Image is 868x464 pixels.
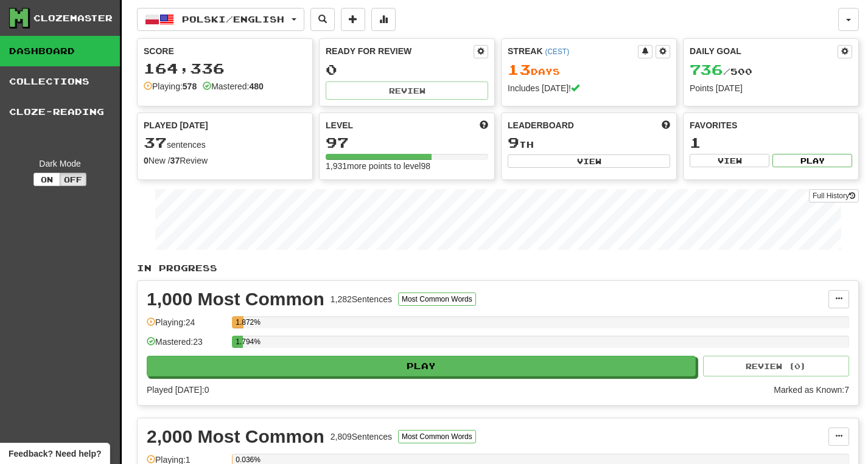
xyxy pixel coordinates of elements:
[170,156,180,165] strong: 37
[508,154,670,168] button: View
[508,62,670,78] div: Day s
[809,189,859,203] a: Full History
[144,80,197,92] div: Playing:
[690,45,838,58] div: Daily Goal
[690,82,852,94] div: Points [DATE]
[326,119,353,131] span: Level
[147,385,209,395] span: Played [DATE]: 0
[703,356,849,376] button: Review (0)
[508,61,531,78] span: 13
[147,356,696,376] button: Play
[398,293,476,306] button: Most Common Words
[9,158,111,170] div: Dark Mode
[772,154,852,167] button: Play
[60,173,86,186] button: Off
[33,12,113,24] div: Clozemaster
[341,8,365,31] button: Add sentence to collection
[331,431,392,443] div: 2,809 Sentences
[398,430,476,443] button: Most Common Words
[331,293,392,305] div: 1,282 Sentences
[147,428,324,446] div: 2,000 Most Common
[144,45,306,57] div: Score
[480,119,488,131] span: Score more points to level up
[144,119,208,131] span: Played [DATE]
[545,47,569,56] a: (CEST)
[371,8,396,31] button: More stats
[774,384,849,396] div: Marked as Known: 7
[508,82,670,94] div: Includes [DATE]!
[508,45,638,57] div: Streak
[326,135,488,150] div: 97
[137,8,304,31] button: Polski/English
[183,81,197,91] strong: 578
[690,154,769,167] button: View
[144,154,306,167] div: New / Review
[690,119,852,131] div: Favorites
[33,173,60,186] button: On
[144,134,167,151] span: 37
[147,316,226,336] div: Playing: 24
[326,81,488,100] button: Review
[326,45,474,57] div: Ready for Review
[662,119,670,131] span: This week in points, UTC
[147,290,324,308] div: 1,000 Most Common
[144,135,306,151] div: sentences
[326,160,488,172] div: 1,931 more points to level 98
[144,61,306,76] div: 164,336
[236,316,243,328] div: 1.872%
[147,336,226,356] div: Mastered: 23
[690,135,852,150] div: 1
[144,156,149,165] strong: 0
[326,62,488,77] div: 0
[203,80,264,92] div: Mastered:
[236,336,243,348] div: 1.794%
[690,66,752,77] span: / 500
[508,119,574,131] span: Leaderboard
[182,14,284,24] span: Polski / English
[508,135,670,151] div: th
[690,61,723,78] span: 736
[310,8,335,31] button: Search sentences
[249,81,263,91] strong: 480
[9,448,101,460] span: Open feedback widget
[137,262,859,274] p: In Progress
[508,134,519,151] span: 9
